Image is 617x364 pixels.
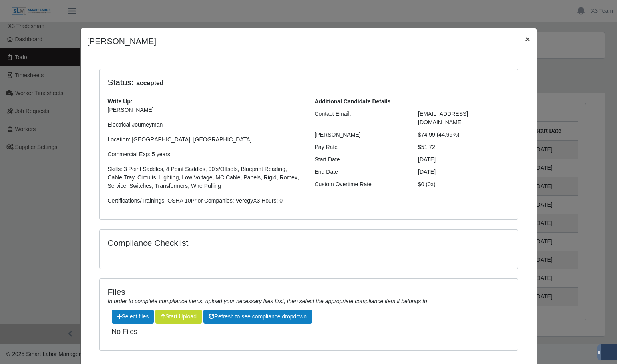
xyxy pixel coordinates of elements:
span: Select files [112,310,154,324]
p: [PERSON_NAME] [108,106,303,114]
h4: [PERSON_NAME] [87,35,157,48]
div: $74.99 (44.99%) [412,131,516,139]
p: Electrical Journeyman [108,121,303,129]
i: In order to complete compliance items, upload your necessary files first, then select the appropr... [108,298,427,304]
h4: Status: [108,77,406,88]
b: Additional Candidate Details [315,98,391,105]
p: Location: [GEOGRAPHIC_DATA], [GEOGRAPHIC_DATA] [108,135,303,144]
div: Start Date [309,155,412,164]
div: Pay Rate [309,143,412,151]
h4: Compliance Checklist [108,238,372,248]
p: Skills: 3 Point Saddles, 4 Point Saddles, 90's/Offsets, Blueprint Reading, Cable Tray, Circuits, ... [108,165,303,190]
div: Contact Email: [309,110,412,127]
h4: Files [108,287,510,297]
div: Custom Overtime Rate [309,180,412,189]
button: Refresh to see compliance dropdown [203,310,312,324]
span: [EMAIL_ADDRESS][DOMAIN_NAME] [418,111,468,125]
div: End Date [309,168,412,176]
div: $51.72 [412,143,516,151]
h5: No Files [112,328,506,336]
button: Close [519,28,536,50]
span: × [525,34,530,44]
span: accepted [134,78,166,88]
span: [DATE] [418,169,436,175]
span: $0 (0x) [418,181,436,187]
p: Certifications/Trainings: OSHA 10Prior Companies: VeregyX3 Hours: 0 [108,197,303,205]
p: Commercial Exp: 5 years [108,150,303,159]
div: [DATE] [412,155,516,164]
div: [PERSON_NAME] [309,131,412,139]
button: Start Upload [155,310,202,324]
b: Write Up: [108,98,133,105]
